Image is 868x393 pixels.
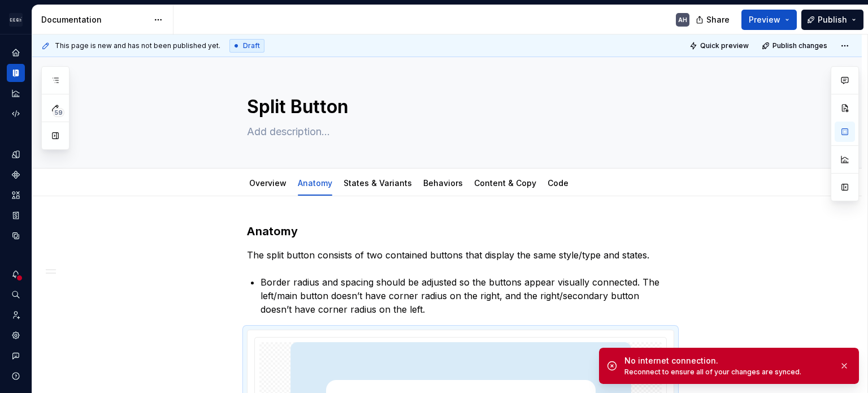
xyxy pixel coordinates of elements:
[7,166,25,184] a: Components
[706,14,730,25] span: Share
[7,347,25,365] button: Contact support
[7,306,25,324] a: Invite team
[53,108,64,117] span: 59
[7,105,25,123] a: Code automation
[690,10,737,30] button: Share
[772,41,827,50] span: Publish changes
[700,41,749,50] span: Quick preview
[293,171,337,195] div: Anatomy
[247,248,674,262] p: The split button consists of two contained buttons that display the same style/type and states.
[741,10,797,30] button: Preview
[419,171,467,195] div: Behaviors
[423,178,463,188] a: Behaviors
[9,13,23,27] img: 572984b3-56a8-419d-98bc-7b186c70b928.png
[7,186,25,204] a: Assets
[41,14,148,25] div: Documentation
[686,38,754,54] button: Quick preview
[7,44,25,62] a: Home
[344,178,412,188] a: States & Variants
[624,368,830,377] div: Reconnect to ensure all of your changes are synced.
[7,84,25,102] a: Analytics
[7,286,25,304] button: Search ⌘K
[7,326,25,344] a: Settings
[474,178,536,188] a: Content & Copy
[624,355,830,366] div: No internet connection.
[247,223,674,239] h3: Anatomy
[261,275,674,316] p: Border radius and spacing should be adjusted so the buttons appear visually connected. The left/m...
[7,206,25,224] a: Storybook stories
[470,171,541,195] div: Content & Copy
[758,38,832,54] button: Publish changes
[243,41,260,50] span: Draft
[298,178,332,188] a: Anatomy
[249,178,287,188] a: Overview
[818,14,847,25] span: Publish
[245,171,291,195] div: Overview
[678,15,687,24] div: AH
[801,10,863,30] button: Publish
[543,171,573,195] div: Code
[245,93,672,120] textarea: Split Button
[749,14,780,25] span: Preview
[548,178,568,188] a: Code
[7,227,25,245] a: Data sources
[339,171,416,195] div: States & Variants
[55,41,220,50] span: This page is new and has not been published yet.
[7,64,25,82] a: Documentation
[7,145,25,163] a: Design tokens
[7,265,25,283] button: Notifications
